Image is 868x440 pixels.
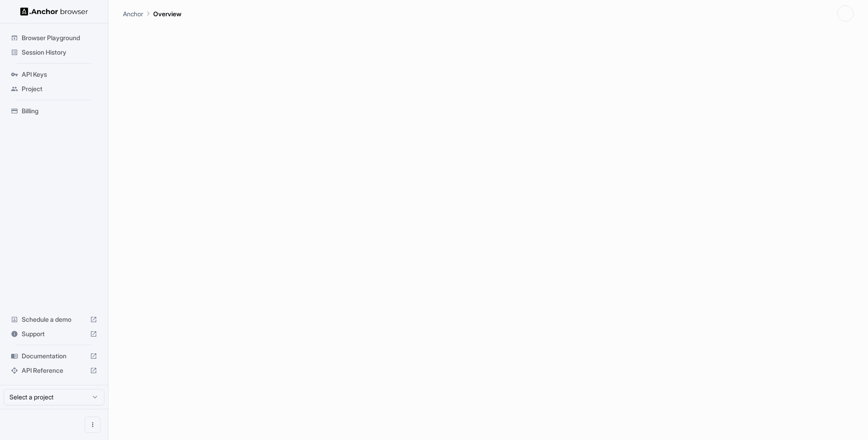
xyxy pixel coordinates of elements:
div: Session History [7,45,101,60]
div: Schedule a demo [7,312,101,327]
div: API Reference [7,363,101,378]
span: Session History [22,48,97,57]
span: Documentation [22,352,86,361]
span: API Keys [22,70,97,79]
p: Overview [153,9,181,19]
span: Browser Playground [22,33,97,42]
span: Project [22,84,97,93]
div: Browser Playground [7,31,101,45]
button: Open menu [85,417,101,433]
span: Schedule a demo [22,315,86,324]
div: Project [7,82,101,96]
img: Anchor Logo [20,7,88,16]
p: Anchor [123,9,143,19]
nav: breadcrumb [123,9,181,19]
span: Support [22,329,86,338]
div: API Keys [7,67,101,82]
div: Support [7,327,101,341]
div: Documentation [7,349,101,363]
span: API Reference [22,366,86,375]
span: Billing [22,107,97,116]
div: Billing [7,104,101,118]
